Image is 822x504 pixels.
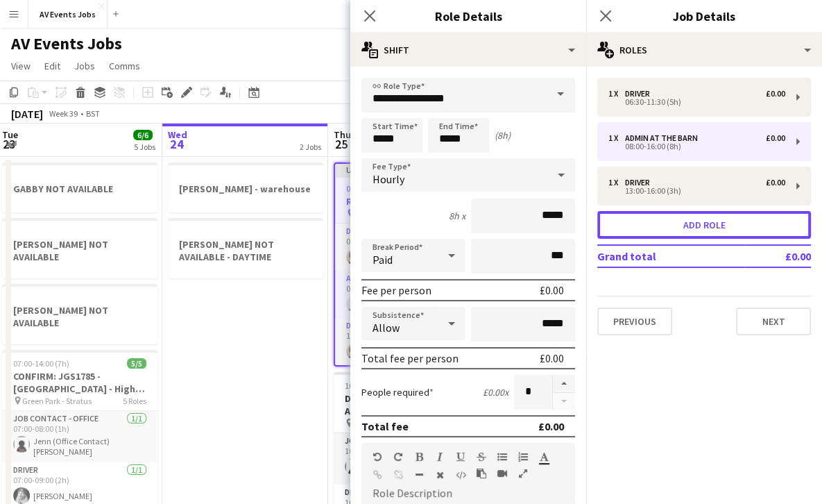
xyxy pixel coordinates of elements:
[11,60,31,72] span: View
[597,211,811,239] button: Add role
[300,142,321,152] div: 2 Jobs
[625,89,656,99] div: Driver
[123,396,146,406] span: 5 Roles
[608,133,625,143] div: 1 x
[495,129,511,142] div: (8h)
[2,284,157,344] app-job-card: [PERSON_NAME] NOT AVAILABLE
[597,308,672,335] button: Previous
[435,451,445,462] button: Italic
[103,57,146,75] a: Comms
[373,253,393,267] span: Paid
[361,351,459,365] div: Total fee per person
[766,133,785,143] div: £0.00
[373,321,400,335] span: Allow
[166,136,187,152] span: 24
[497,468,507,479] button: Insert video
[11,33,122,54] h1: AV Events Jobs
[361,283,431,297] div: Fee per person
[13,358,69,369] span: 07:00-14:00 (7h)
[483,386,508,398] div: £0.00 x
[2,238,157,263] h3: [PERSON_NAME] NOT AVAILABLE
[11,107,43,121] div: [DATE]
[335,195,488,208] h3: Reading Business Expo
[335,164,488,175] div: Updated
[6,57,36,75] a: View
[736,308,811,335] button: Next
[477,468,486,479] button: Paste as plain text
[2,183,157,195] h3: GABBY NOT AVAILABLE
[69,57,101,75] a: Jobs
[540,351,564,365] div: £0.00
[449,210,465,222] div: 8h x
[334,392,489,417] h3: DELIVERY/INSTALL: JGS1757 - AT&C - Festival of Hospitality
[414,469,424,480] button: Horizontal Line
[361,419,409,433] div: Total fee
[22,396,92,406] span: Green Park - Stratus
[28,1,108,28] button: AV Events Jobs
[168,162,323,212] app-job-card: [PERSON_NAME] - warehouse
[2,411,157,462] app-card-role: Job contact - Office1/107:00-08:00 (1h)Jenn (Office Contact) [PERSON_NAME]
[2,162,157,212] app-job-card: GABBY NOT AVAILABLE
[393,451,403,462] button: Redo
[608,178,625,187] div: 1 x
[168,218,323,278] app-job-card: [PERSON_NAME] NOT AVAILABLE - DAYTIME
[745,245,811,267] td: £0.00
[350,7,586,25] h3: Role Details
[414,451,424,462] button: Bold
[335,224,488,271] app-card-role: Driver1/106:30-11:30 (5h)[PERSON_NAME]
[345,380,421,391] span: 10:00-23:30 (13h30m)
[586,33,822,67] div: Roles
[350,33,586,67] div: Shift
[553,375,575,393] button: Increase
[608,187,785,194] div: 13:00-16:00 (3h)
[456,469,465,480] button: HTML Code
[518,451,528,462] button: Ordered List
[597,245,745,267] td: Grand total
[86,108,100,119] div: BST
[334,128,351,141] span: Thu
[134,142,155,152] div: 5 Jobs
[539,451,549,462] button: Text Color
[332,136,351,152] span: 25
[2,304,157,329] h3: [PERSON_NAME] NOT AVAILABLE
[477,451,486,462] button: Strikethrough
[127,358,146,369] span: 5/5
[586,7,822,25] h3: Job Details
[168,128,187,141] span: Wed
[608,143,785,150] div: 08:00-16:00 (8h)
[540,283,564,297] div: £0.00
[334,433,489,485] app-card-role: Job contact - Office1/110:00-11:00 (1h)Jenn (Office Contact) [PERSON_NAME]
[766,178,785,187] div: £0.00
[133,130,153,140] span: 6/6
[334,162,489,367] app-job-card: Updated06:30-16:00 (9h30m)2/3Reading Business Expo [GEOGRAPHIC_DATA]3 RolesDriver1/106:30-11:30 (...
[46,108,80,119] span: Week 39
[456,451,465,462] button: Underline
[373,172,404,186] span: Hourly
[373,451,382,462] button: Undo
[625,133,703,143] div: Admin at the Barn
[2,128,18,141] span: Tue
[518,468,528,479] button: Fullscreen
[168,183,323,195] h3: [PERSON_NAME] - warehouse
[2,370,157,395] h3: CONFIRM: JGS1785 - [GEOGRAPHIC_DATA] - High Energy Event
[538,419,564,433] div: £0.00
[39,57,66,75] a: Edit
[346,183,418,194] span: 06:30-16:00 (9h30m)
[766,89,785,99] div: £0.00
[335,318,488,365] app-card-role: Driver1/113:00-16:00 (3h)[PERSON_NAME]
[2,218,157,278] app-job-card: [PERSON_NAME] NOT AVAILABLE
[335,271,488,318] app-card-role: Admin at the Barn0/108:00-16:00 (8h)
[435,469,445,480] button: Clear Formatting
[74,60,95,72] span: Jobs
[44,60,60,72] span: Edit
[109,60,140,72] span: Comms
[625,178,656,187] div: Driver
[608,99,785,106] div: 06:30-11:30 (5h)
[608,89,625,99] div: 1 x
